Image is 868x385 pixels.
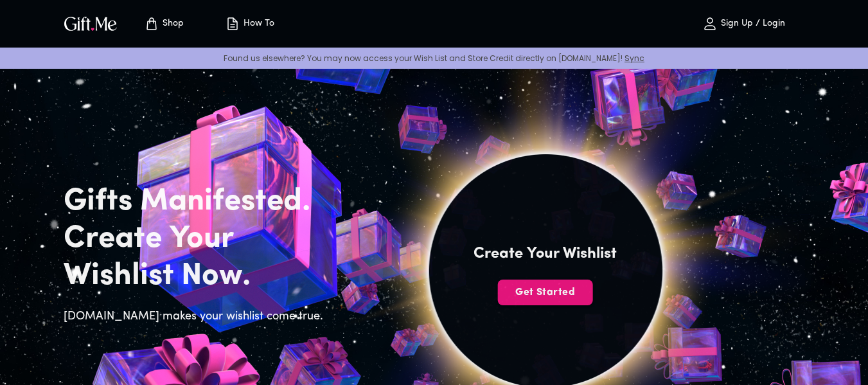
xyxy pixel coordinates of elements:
button: Get Started [498,280,593,305]
h4: Create Your Wishlist [474,244,617,264]
p: How To [240,19,274,30]
button: GiftMe Logo [60,16,121,31]
h6: [DOMAIN_NAME] makes your wishlist come true. [64,308,331,326]
span: Get Started [498,285,593,300]
button: How To [215,3,285,44]
p: Found us elsewhere? You may now access your Wish List and Store Credit directly on [DOMAIN_NAME]! [10,53,858,64]
p: Sign Up / Login [718,19,785,30]
h2: Gifts Manifested. [64,183,331,220]
a: Sync [624,53,644,64]
img: how-to.svg [225,16,240,31]
button: Sign Up / Login [680,3,808,44]
h2: Create Your [64,220,331,258]
p: Shop [159,19,184,30]
img: GiftMe Logo [62,14,120,33]
button: Store page [128,3,199,44]
h2: Wishlist Now. [64,258,331,295]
